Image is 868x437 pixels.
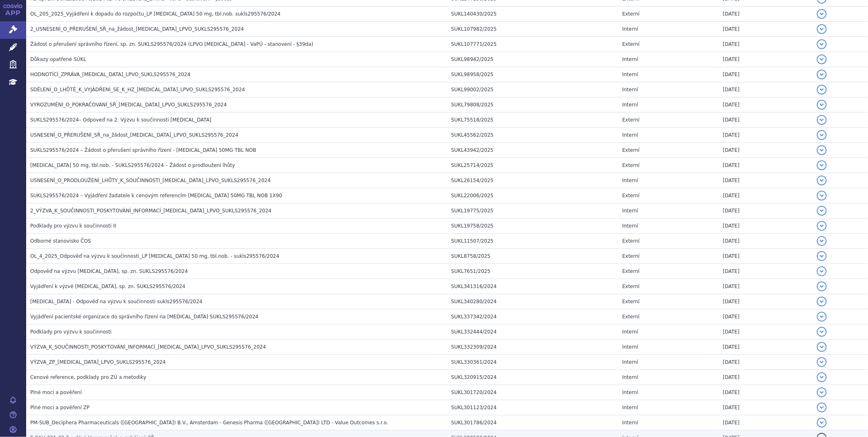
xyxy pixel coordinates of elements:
td: SUKL301786/2024 [447,415,618,430]
td: SUKL107771/2025 [447,37,618,52]
td: SUKL320915/2024 [447,370,618,385]
td: SUKL75518/2025 [447,113,618,128]
td: [DATE] [719,385,813,400]
td: SUKL43942/2025 [447,143,618,158]
td: SUKL332309/2024 [447,340,618,355]
button: detail [817,9,827,19]
span: Žádost o přerušení správního řízení, sp. zn. SUKLS295576/2024 (LPVO Qinlock - VaPÚ - stanovení - ... [30,41,313,47]
td: SUKL301123/2024 [447,400,618,415]
span: SUKLS295576/2024 – Žádost o přerušení správního řízení - QINLOCK 50MG TBL NOB [30,147,256,153]
button: detail [817,54,827,64]
td: SUKL45562/2025 [447,128,618,143]
span: QINLOCK 50 mg, tbl.nob. - SUKLS295576/2024 – Žádost o prodloužení lhůty [30,162,235,168]
span: Interní [622,72,638,77]
span: Interní [622,359,638,365]
td: [DATE] [719,355,813,370]
span: Cenové reference, podklady pro ZÚ a metodiky [30,374,146,380]
span: Externí [622,299,640,304]
button: detail [817,327,827,337]
span: HODNOTÍCÍ_ZPRÁVA_QINLOCK_LPVO_SUKLS295576_2024 [30,72,190,77]
button: detail [817,403,827,412]
button: detail [817,206,827,216]
button: detail [817,39,827,49]
button: detail [817,160,827,170]
td: [DATE] [719,128,813,143]
button: detail [817,342,827,352]
span: Odpověď na výzvu QINLOCK, sp. zn. SUKLS295576/2024 [30,268,188,274]
button: detail [817,115,827,125]
td: [DATE] [719,218,813,234]
span: Podklady pro výzvu k součinnosti [30,329,112,335]
span: OL_205_2025_Vyjádření k dopadu do rozpočtu_LP QINLOCK 50 mg, tbl.nob. sukls295576/2024 [30,11,281,17]
td: [DATE] [719,7,813,22]
button: detail [817,70,827,79]
td: [DATE] [719,158,813,173]
td: SUKL301720/2024 [447,385,618,400]
td: [DATE] [719,234,813,249]
span: USNESENÍ_O_PRODLOUŽENÍ_LHŮTY_K_SOUČINNOSTI_QINLOCK_LPVO_SUKLS295576_2024 [30,178,271,183]
span: USNESENÍ_O_PŘERUŠENÍ_SŘ_na_žádost_QINLOCK_LPVO_SUKLS295576_2024 [30,132,238,138]
button: detail [817,236,827,246]
td: SUKL7651/2025 [447,264,618,279]
span: Externí [622,284,640,289]
span: Plné moci a pověření ZP [30,405,89,410]
td: SUKL330361/2024 [447,355,618,370]
button: detail [817,130,827,140]
td: SUKL26154/2025 [447,173,618,188]
button: detail [817,372,827,382]
td: [DATE] [719,324,813,340]
td: [DATE] [719,370,813,385]
span: Externí [622,314,640,320]
button: detail [817,191,827,200]
span: Externí [622,162,640,168]
span: VÝZVA_K_SOUČINNOSTI_POSKYTOVÁNÍ_INFORMACÍ_QINLOCK_LPVO_SUKLS295576_2024 [30,344,266,350]
td: [DATE] [719,340,813,355]
td: [DATE] [719,37,813,52]
td: SUKL107982/2025 [447,22,618,37]
button: detail [817,312,827,322]
span: Interní [622,420,638,426]
td: [DATE] [719,82,813,97]
td: SUKL340280/2024 [447,294,618,309]
button: detail [817,100,827,110]
td: [DATE] [719,52,813,67]
span: SDĚLENÍ_O_LHŮTĚ_K_VYJÁDŘENÍ_SE_K_HZ_QINLOCK_LPVO_SUKLS295576_2024 [30,87,245,92]
span: 2_VÝZVA_K_SOUČINNOSTI_POSKYTOVÁNÍ_INFORMACÍ_QINLOCK_LPVO_SUKLS295576_2024 [30,208,271,214]
span: QINLOCK - Odpověď na výzvu k součinnosti sukls295576/2024 [30,299,202,304]
button: detail [817,145,827,155]
td: SUKL79808/2025 [447,97,618,113]
span: Externí [622,238,640,244]
span: VÝZVA_ZP_QINLOCK_LPVO_SUKLS295576_2024 [30,359,166,365]
td: [DATE] [719,309,813,324]
span: SUKLS295576/2024– Odpoveď na 2. Výzvu k součinnosti QINLOCK [30,117,211,123]
span: Podklady pro výzvu k součinnosti II [30,223,116,229]
td: [DATE] [719,22,813,37]
span: Vyjádření pacientské organizace do správního řízení na Qinlock SUKLS295576/2024 [30,314,258,320]
span: VYROZUMĚNÍ_O_POKRAČOVÁNÍ_SŘ_QINLOCK_LPVO_SUKLS295576_2024 [30,102,227,108]
span: Interní [622,223,638,229]
td: [DATE] [719,279,813,294]
td: SUKL19758/2025 [447,218,618,234]
td: SUKL140430/2025 [447,7,618,22]
td: [DATE] [719,173,813,188]
button: detail [817,85,827,95]
span: Interní [622,178,638,183]
td: SUKL98958/2025 [447,67,618,82]
span: Interní [622,329,638,335]
span: Interní [622,26,638,32]
td: [DATE] [719,203,813,218]
span: Důkazy opatřené SÚKL [30,56,86,62]
td: [DATE] [719,249,813,264]
span: Externí [622,253,640,259]
td: SUKL332444/2024 [447,324,618,340]
span: Vyjádření k výzvě QINLOCK, sp. zn. SUKLS295576/2024 [30,284,186,289]
span: Interní [622,208,638,214]
td: [DATE] [719,113,813,128]
span: Interní [622,56,638,62]
span: Interní [622,102,638,108]
span: 2_USNESENÍ_O_PŘERUŠENÍ_SŘ_na_žádost_QINLOCK_LPVO_SUKLS295576_2024 [30,26,244,32]
button: detail [817,357,827,367]
td: [DATE] [719,294,813,309]
span: Interní [622,344,638,350]
button: detail [817,251,827,261]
